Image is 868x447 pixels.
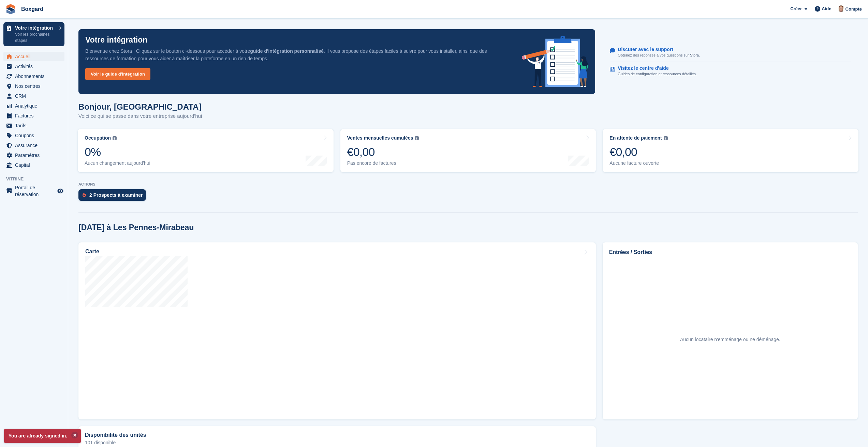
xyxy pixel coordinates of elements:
div: En attente de paiement [609,135,662,141]
img: icon-info-grey-7440780725fd019a000dd9b08b2336e03edf1995a4989e88bcd33f0948082b44.svg [415,136,419,140]
a: Votre intégration Voir les prochaines étapes [3,22,64,46]
span: Nos centres [15,81,56,91]
p: Votre intégration [85,36,147,44]
a: menu [3,141,64,150]
span: Paramètres [15,150,56,160]
a: menu [3,150,64,160]
h2: Disponibilité des unités [85,432,146,438]
p: Obtenez des réponses à vos questions sur Stora. [618,52,700,58]
a: menu [3,101,64,111]
a: Boxgard [18,3,46,15]
img: icon-info-grey-7440780725fd019a000dd9b08b2336e03edf1995a4989e88bcd33f0948082b44.svg [113,136,117,140]
div: €0,00 [347,145,419,159]
span: Abonnements [15,71,56,81]
a: menu [3,160,64,170]
div: Ventes mensuelles cumulées [347,135,413,141]
h2: [DATE] à Les Pennes-Mirabeau [78,223,194,232]
span: Vitrine [6,176,68,182]
div: €0,00 [609,145,667,159]
span: Assurance [15,141,56,150]
p: You are already signed in. [4,429,81,443]
span: Tarifs [15,121,56,130]
p: Discuter avec le support [618,47,694,52]
p: Votre intégration [15,26,56,30]
span: Coupons [15,131,56,140]
div: 0% [85,145,150,159]
p: Voir les prochaines étapes [15,31,56,44]
img: icon-info-grey-7440780725fd019a000dd9b08b2336e03edf1995a4989e88bcd33f0948082b44.svg [664,136,668,140]
a: 2 Prospects à examiner [78,189,149,204]
div: Aucune facture ouverte [609,160,667,166]
a: Ventes mensuelles cumulées €0,00 Pas encore de factures [340,129,596,172]
h2: Carte [85,249,99,255]
p: Visitez le centre d'aide [618,65,691,71]
img: Alban Mackay [838,5,844,12]
a: Occupation 0% Aucun changement aujourd'hui [78,129,334,172]
div: 2 Prospects à examiner [89,192,143,198]
div: Pas encore de factures [347,160,419,166]
span: Aide [822,5,831,12]
span: Compte [845,6,862,13]
a: Discuter avec le support Obtenez des réponses à vos questions sur Stora. [610,43,851,62]
p: 101 disponible [85,440,589,445]
a: menu [3,62,64,71]
div: Aucun changement aujourd'hui [85,160,150,166]
span: Factures [15,111,56,121]
a: En attente de paiement €0,00 Aucune facture ouverte [603,129,858,172]
a: Carte [78,242,596,419]
span: Portail de réservation [15,184,56,198]
img: stora-icon-8386f47178a22dfd0bd8f6a31ec36ba5ce8667c1dd55bd0f319d3a0aa187defe.svg [5,4,16,14]
span: Activités [15,62,56,71]
a: menu [3,111,64,121]
a: menu [3,52,64,61]
a: menu [3,121,64,130]
span: Créer [790,5,802,12]
p: Voici ce qui se passe dans votre entreprise aujourd'hui [78,112,202,120]
a: Visitez le centre d'aide Guides de configuration et ressources détaillés. [610,62,851,80]
img: prospect-51fa495bee0391a8d652442698ab0144808aea92771e9ea1ae160a38d050c398.svg [83,193,86,197]
a: menu [3,71,64,81]
a: menu [3,81,64,91]
p: ACTIONS [78,182,858,187]
div: Aucun locataire n'emménage ou ne déménage. [680,336,780,343]
div: Occupation [85,135,111,141]
a: Voir le guide d'intégration [85,68,150,80]
h1: Bonjour, [GEOGRAPHIC_DATA] [78,102,202,111]
a: menu [3,91,64,101]
a: menu [3,131,64,140]
a: Boutique d'aperçu [56,187,64,195]
p: Bienvenue chez Stora ! Cliquez sur le bouton ci-dessous pour accéder à votre . Il vous propose de... [85,47,511,62]
span: CRM [15,91,56,101]
span: Analytique [15,101,56,111]
a: menu [3,184,64,198]
strong: guide d'intégration personnalisé [250,48,324,54]
h2: Entrées / Sorties [609,248,851,256]
span: Capital [15,160,56,170]
img: onboarding-info-6c161a55d2c0e0a8cae90662b2fe09162a5109e8cc188191df67fb4f79e88e88.svg [522,36,589,87]
p: Guides de configuration et ressources détaillés. [618,71,697,77]
span: Accueil [15,52,56,61]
